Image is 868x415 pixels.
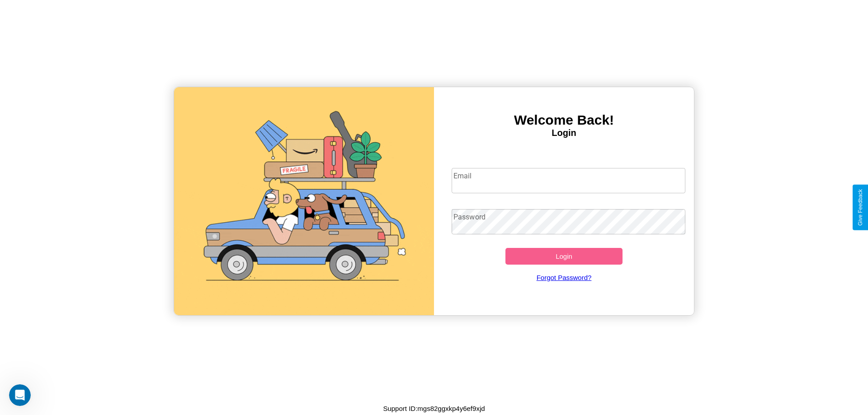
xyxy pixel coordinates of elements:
[383,402,485,415] p: Support ID: mgs82ggxkp4y6ef9xjd
[505,248,623,265] button: Login
[174,87,434,315] img: gif
[434,112,694,128] h3: Welcome Back!
[447,265,681,290] a: Forgot Password?
[9,384,31,406] iframe: Intercom live chat
[434,128,694,138] h4: Login
[857,189,863,226] div: Give Feedback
